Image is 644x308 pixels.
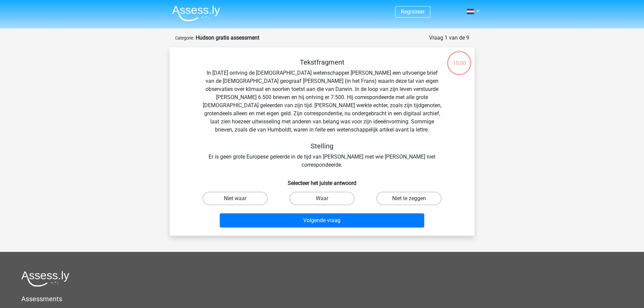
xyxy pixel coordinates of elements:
h6: Selecteer het juiste antwoord [181,174,464,186]
div: 10:00 [447,50,472,67]
label: Waar [289,192,355,205]
label: Niet te zeggen [376,192,442,205]
h5: Stelling [202,142,442,150]
label: Niet waar [202,192,268,205]
div: In [DATE] ontving de [DEMOGRAPHIC_DATA] wetenschapper [PERSON_NAME] een uitvoerige brief van de [... [181,58,464,169]
h5: Assessments [21,295,623,303]
a: Registreer [401,8,425,15]
h5: Tekstfragment [202,58,442,66]
strong: Hudson gratis assessment [196,34,259,41]
img: Assessly [172,5,220,21]
button: Volgende vraag [220,213,424,228]
div: Vraag 1 van de 9 [429,34,469,42]
small: Categorie: [175,35,194,41]
img: Assessly logo [21,271,69,287]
